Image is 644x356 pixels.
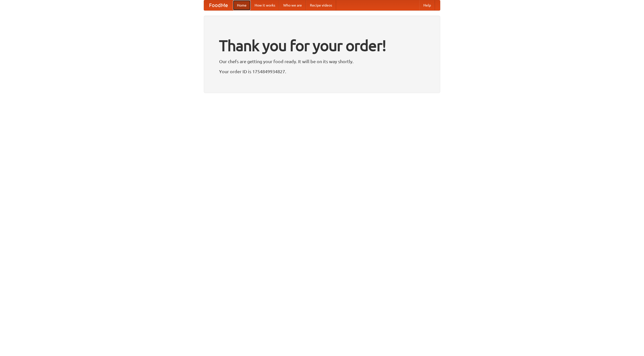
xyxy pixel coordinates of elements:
[419,0,435,10] a: Help
[233,0,251,10] a: Home
[279,0,306,10] a: Who we are
[204,0,233,10] a: FoodMe
[306,0,336,10] a: Recipe videos
[219,58,425,65] p: Our chefs are getting your food ready. It will be on its way shortly.
[251,0,279,10] a: How it works
[219,33,425,58] h1: Thank you for your order!
[219,68,425,75] p: Your order ID is 1754849934827.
